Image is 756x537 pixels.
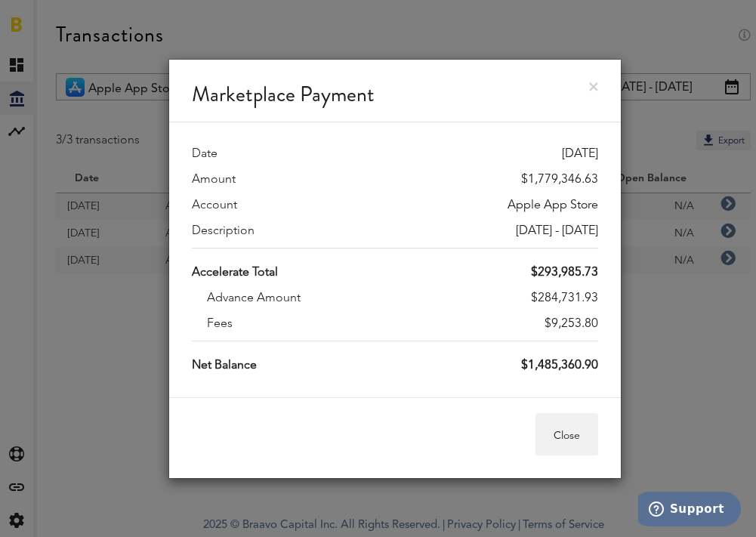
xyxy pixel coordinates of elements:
[531,289,598,307] div: $284,731.93
[192,222,255,240] label: Description
[521,171,598,189] div: $1,779,346.63
[508,196,598,214] div: Apple App Store
[192,196,237,214] label: Account
[562,145,598,163] div: [DATE]
[521,356,598,375] div: $1,485,360.90
[169,60,621,122] div: Marketplace Payment
[192,356,257,375] label: Net Balance
[638,492,741,529] iframe: Opens a widget where you can find more information
[207,315,233,333] label: Fees
[192,264,278,282] label: Accelerate Total
[192,171,236,189] label: Amount
[535,413,598,455] button: Close
[545,315,598,333] div: $9,253.80
[531,264,598,282] div: $293,985.73
[192,145,218,163] label: Date
[516,222,598,240] div: [DATE] - [DATE]
[207,289,301,307] label: Advance Amount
